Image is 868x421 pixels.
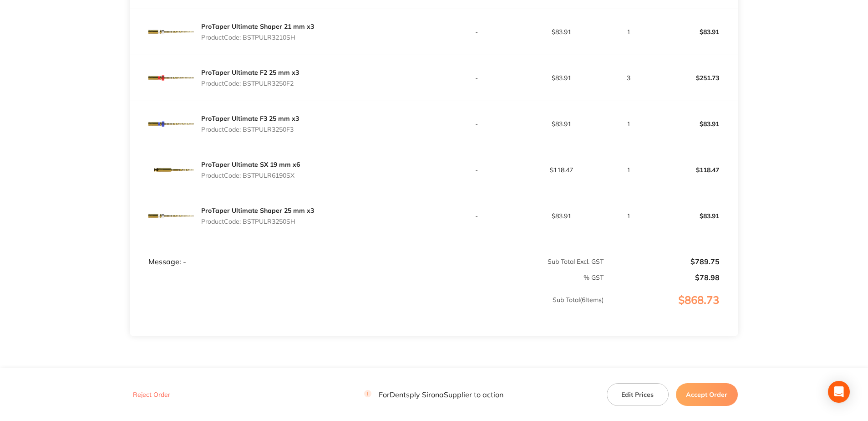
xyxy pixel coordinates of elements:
[201,172,300,179] p: Product Code: BSTPULR6190SX
[676,383,738,406] button: Accept Order
[434,28,518,36] p: -
[604,28,652,36] p: 1
[604,273,720,282] p: $78.98
[604,257,720,266] p: $789.75
[519,74,604,82] p: $83.91
[201,68,299,77] a: ProTaper Ultimate F2 25 mm x3
[201,80,299,87] p: Product Code: BSTPULR3250F2
[201,206,314,215] a: ProTaper Ultimate Shaper 25 mm x3
[653,159,737,181] p: $118.47
[519,28,604,36] p: $83.91
[201,22,314,31] a: ProTaper Ultimate Shaper 21 mm x3
[148,147,194,193] img: amVpbXE0Mg
[148,193,194,239] img: MTFpNjUyeA
[131,274,604,281] p: % GST
[519,120,604,128] p: $83.91
[364,390,503,399] p: For Dentsply Sirona Supplier to action
[131,296,604,322] p: Sub Total ( 6 Items)
[519,166,604,174] p: $118.47
[607,383,669,406] button: Edit Prices
[604,294,737,325] p: $868.73
[434,258,604,265] p: Sub Total Excl. GST
[201,126,299,133] p: Product Code: BSTPULR3250F3
[434,212,518,220] p: -
[201,160,300,169] a: ProTaper Ultimate SX 19 mm x6
[828,381,850,403] div: Open Intercom Messenger
[148,55,194,101] img: ZXAwaWxmaA
[148,101,194,147] img: cGR2MGN3Yg
[201,114,299,123] a: ProTaper Ultimate F3 25 mm x3
[148,9,194,55] img: djRndDdrcA
[653,205,737,227] p: $83.91
[653,67,737,89] p: $251.73
[604,74,652,82] p: 3
[519,212,604,220] p: $83.91
[130,239,434,266] td: Message: -
[434,166,518,174] p: -
[604,166,652,174] p: 1
[604,120,652,128] p: 1
[434,120,518,128] p: -
[653,21,737,43] p: $83.91
[201,218,314,225] p: Product Code: BSTPULR3250SH
[604,212,652,220] p: 1
[201,34,314,41] p: Product Code: BSTPULR3210SH
[130,391,173,399] button: Reject Order
[653,113,737,135] p: $83.91
[434,74,518,82] p: -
